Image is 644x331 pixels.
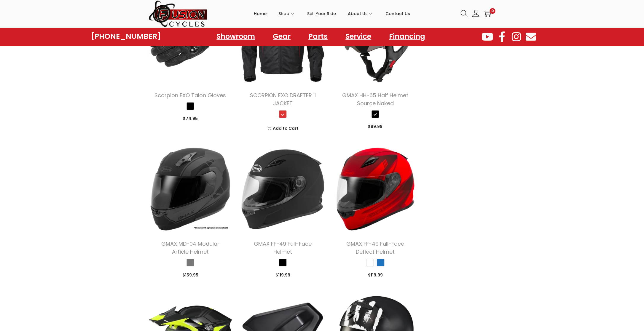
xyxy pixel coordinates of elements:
[368,272,371,278] span: $
[307,6,336,21] span: Sell Your Ride
[279,6,290,21] span: Shop
[368,124,382,129] span: 89.99
[383,30,431,43] a: Financing
[246,124,320,133] a: Add to Cart
[279,0,296,27] a: Shop
[267,30,297,43] a: Gear
[161,240,219,255] a: GMAX MD-04 Modular Article Helmet
[348,0,374,27] a: About Us
[154,92,226,99] a: Scorpion EXO Talon Gloves
[211,30,431,43] nav: Menu
[386,6,410,21] span: Contact Us
[368,272,383,278] span: 119.99
[183,116,198,121] span: 74.95
[211,30,261,43] a: Showroom
[346,240,404,255] a: GMAX FF-49 Full-Face Deflect Helmet
[275,272,290,278] span: 119.99
[241,147,325,231] img: Product image
[182,272,198,278] span: 159.95
[91,32,161,41] a: [PHONE_NUMBER]
[348,6,368,21] span: About Us
[307,0,336,27] a: Sell Your Ride
[183,116,186,121] span: $
[368,124,371,129] span: $
[149,147,232,231] img: Product image
[303,30,334,43] a: Parts
[386,0,410,27] a: Contact Us
[254,0,267,27] a: Home
[254,240,312,255] a: GMAX FF-49 Full-Face Helmet
[484,10,491,17] a: 0
[182,272,185,278] span: $
[208,0,456,27] nav: Primary navigation
[275,272,278,278] span: $
[250,92,316,107] a: SCORPION EXO DRAFTER II JACKET
[254,6,267,21] span: Home
[334,147,417,231] img: Product image
[342,92,408,107] a: GMAX HH-65 Half Helmet Source Naked
[340,30,377,43] a: Service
